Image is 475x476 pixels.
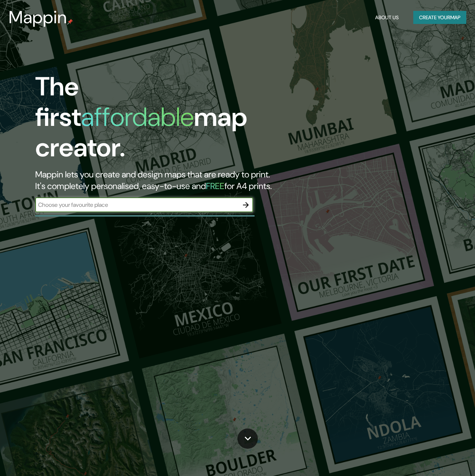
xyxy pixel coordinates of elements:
[413,11,466,24] button: Create yourmap
[81,100,194,134] h1: affordable
[35,71,273,169] h1: The first map creator.
[67,19,73,25] img: mappin-pin
[9,7,67,28] h3: Mappin
[206,180,224,192] h5: FREE
[35,201,239,209] input: Choose your favourite place
[372,11,402,24] button: About Us
[35,169,273,192] h2: Mappin lets you create and design maps that are ready to print. It's completely personalised, eas...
